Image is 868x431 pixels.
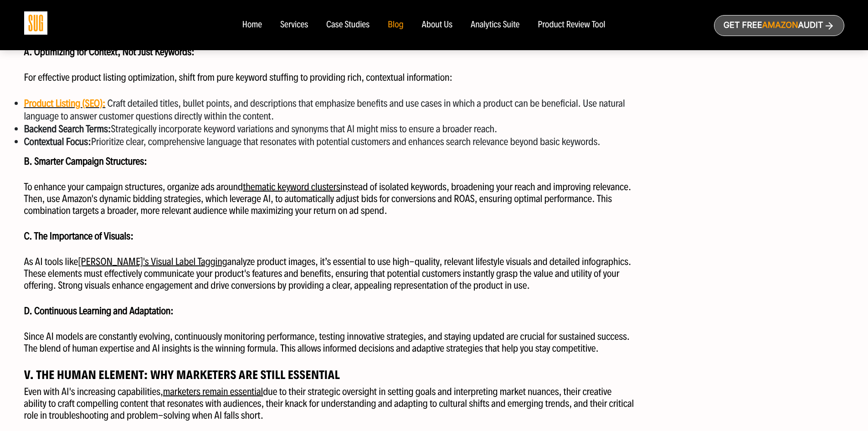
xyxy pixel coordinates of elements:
li: Craft detailed titles, bullet points, and descriptions that emphasize benefits and use cases in w... [24,97,636,123]
img: Sug [24,11,47,35]
strong: Contextual Focus: [24,135,91,148]
li: Prioritize clear, comprehensive language that resonates with potential customers and enhances sea... [24,135,636,148]
a: thematic keyword clusters [243,181,340,193]
a: Case Studies [326,20,370,30]
a: marketers remain essential [163,385,263,398]
strong: V. The Human Element: Why Marketers Are Still Essential [24,367,340,382]
a: About Us [422,20,453,30]
strong: B. Smarter Campaign Structures: [24,155,147,167]
p: For effective product listing optimization, shift from pure keyword stuffing to providing rich, c... [24,72,636,83]
a: Blog [388,20,404,30]
strong: D. Continuous Learning and Adaptation: [24,305,174,317]
strong: Backend Search Terms: [24,123,111,135]
a: Get freeAmazonAudit [714,15,844,36]
strong: A. Optimizing for Context, Not Just Keywords: [24,46,195,58]
p: As AI tools like analyze product images, it’s essential to use high-quality, relevant lifestyle v... [24,256,636,291]
p: Even with AI's increasing capabilities, due to their strategic oversight in setting goals and int... [24,386,636,421]
a: Services [280,20,308,30]
p: To enhance your campaign structures, organize ads around instead of isolated keywords, broadening... [24,181,636,217]
a: Product Review Tool [538,20,605,30]
span: Amazon [762,21,798,30]
a: [PERSON_NAME]'s Visual Label Tagging [78,255,227,268]
strong: C. The Importance of Visuals: [24,230,134,242]
li: Strategically incorporate keyword variations and synonyms that AI might miss to ensure a broader ... [24,123,636,135]
a: Product Listing (SEO): [24,97,106,109]
p: Since AI models are constantly evolving, continuously monitoring performance, testing innovative ... [24,331,636,354]
a: Analytics Suite [471,20,519,30]
a: Home [242,20,262,30]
